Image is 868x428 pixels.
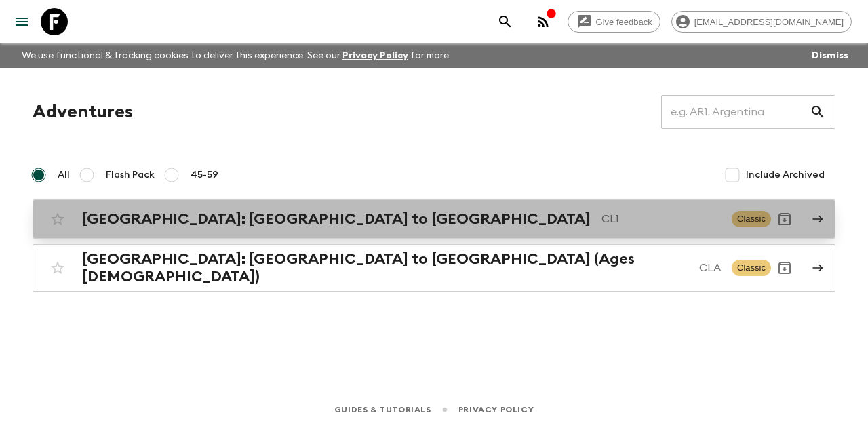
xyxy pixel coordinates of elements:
[671,11,852,33] div: [EMAIL_ADDRESS][DOMAIN_NAME]
[342,51,408,60] a: Privacy Policy
[16,43,456,68] p: We use functional & tracking cookies to deliver this experience. See our for more.
[568,11,660,33] a: Give feedback
[732,211,771,227] span: Classic
[191,168,218,182] span: 45-59
[334,402,431,417] a: Guides & Tutorials
[661,93,810,131] input: e.g. AR1, Argentina
[33,98,133,125] h1: Adventures
[601,211,721,227] p: CL1
[8,8,35,35] button: menu
[746,168,825,182] span: Include Archived
[458,402,534,417] a: Privacy Policy
[732,260,771,276] span: Classic
[699,260,721,276] p: CLA
[58,168,70,182] span: All
[589,17,660,27] span: Give feedback
[808,46,852,65] button: Dismiss
[106,168,155,182] span: Flash Pack
[771,254,798,281] button: Archive
[33,244,835,292] a: [GEOGRAPHIC_DATA]: [GEOGRAPHIC_DATA] to [GEOGRAPHIC_DATA] (Ages [DEMOGRAPHIC_DATA])CLAClassicArchive
[771,206,798,233] button: Archive
[492,8,519,35] button: search adventures
[33,199,835,239] a: [GEOGRAPHIC_DATA]: [GEOGRAPHIC_DATA] to [GEOGRAPHIC_DATA]CL1ClassicArchive
[82,250,688,286] h2: [GEOGRAPHIC_DATA]: [GEOGRAPHIC_DATA] to [GEOGRAPHIC_DATA] (Ages [DEMOGRAPHIC_DATA])
[82,210,591,228] h2: [GEOGRAPHIC_DATA]: [GEOGRAPHIC_DATA] to [GEOGRAPHIC_DATA]
[687,17,851,27] span: [EMAIL_ADDRESS][DOMAIN_NAME]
